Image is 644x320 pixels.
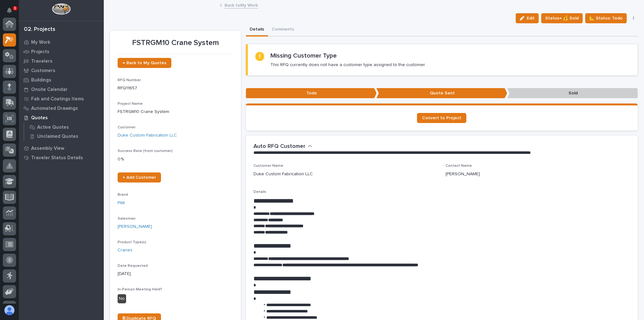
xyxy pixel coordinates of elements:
span: Customer [118,126,136,129]
a: Quotes [19,113,104,122]
div: Notifications1 [8,8,16,18]
p: Quote Sent [376,88,507,98]
h2: Auto RFQ Customer [253,143,305,150]
a: Fab and Coatings Items [19,94,104,104]
a: Projects [19,47,104,56]
a: Cranes [118,247,132,254]
a: Traveler Status Details [19,153,104,162]
button: Details [246,23,268,36]
p: This RFQ currently does not have a customer type assigned to the customer [270,62,425,68]
p: Customers [31,68,55,74]
a: Travelers [19,56,104,66]
a: Buildings [19,75,104,85]
span: Edit [527,15,535,21]
span: Brand [118,193,128,197]
span: Convert to Project [422,116,461,120]
a: Back toMy Work [225,1,258,8]
button: users-avatar [3,304,16,317]
a: My Work [19,37,104,47]
span: Salesman [118,217,136,221]
button: 📐 Status: Todo [585,13,627,23]
a: Duke Custom Fabrication LLC [118,132,177,139]
p: FSTRGM10 Crane System [118,38,233,48]
span: ← Back to My Quotes [123,61,166,65]
p: Travelers [31,59,53,64]
p: Onsite Calendar [31,87,68,93]
a: [PERSON_NAME] [118,223,152,230]
p: Projects [31,49,49,55]
p: Unclaimed Quotes [37,134,78,139]
a: Onsite Calendar [19,85,104,94]
span: + Add Customer [123,175,156,180]
a: PWI [118,200,125,206]
p: Traveler Status Details [31,155,83,161]
button: Status→ 💰 Sold [541,13,583,23]
span: Customer Name [253,164,283,168]
p: RFQ11657 [118,85,233,92]
span: Contact Name [446,164,472,168]
p: Todo [246,88,377,98]
p: Duke Custom Fabrication LLC [253,171,313,177]
p: FSTRGM10 Crane System [118,109,233,115]
a: Automated Drawings [19,104,104,113]
a: Customers [19,66,104,75]
a: + Add Customer [118,172,161,182]
p: Assembly View [31,146,64,151]
span: RFQ Number [118,78,141,82]
p: 0 % [118,156,233,163]
div: No [118,294,126,303]
p: Automated Drawings [31,106,78,111]
a: Assembly View [19,143,104,153]
p: Active Quotes [37,125,69,130]
button: Auto RFQ Customer [253,143,312,150]
span: 📐 Status: Todo [589,14,623,22]
p: [DATE] [118,271,233,277]
a: Active Quotes [24,123,104,132]
span: Product Type(s) [118,240,146,244]
p: Buildings [31,77,51,83]
p: [PERSON_NAME] [446,171,480,177]
div: 02. Projects [24,26,55,33]
span: In-Person Meeting Held? [118,288,162,291]
span: Date Requested [118,264,148,268]
a: Unclaimed Quotes [24,132,104,141]
button: Comments [268,23,298,36]
span: Project Name [118,102,143,106]
img: Workspace Logo [52,3,70,15]
p: Quotes [31,115,48,121]
p: My Work [31,40,50,45]
h2: Missing Customer Type [270,52,337,59]
a: Convert to Project [417,113,466,123]
p: Fab and Coatings Items [31,96,84,102]
span: Details [253,190,266,194]
span: Success Rate (from customer) [118,149,173,153]
p: 1 [14,6,16,10]
button: Notifications [3,4,16,17]
a: ← Back to My Quotes [118,58,171,68]
p: Sold [507,88,638,98]
button: Edit [516,13,539,23]
span: Status→ 💰 Sold [545,14,579,22]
